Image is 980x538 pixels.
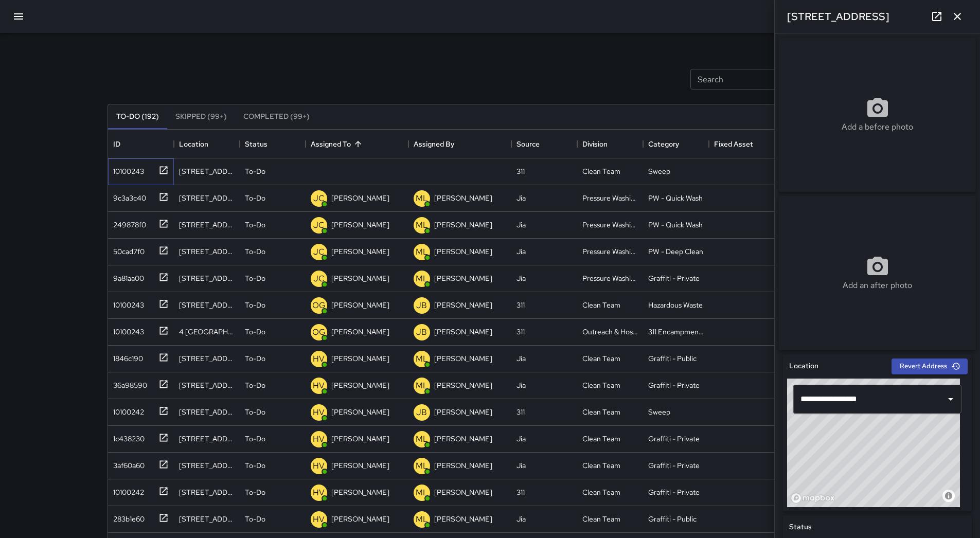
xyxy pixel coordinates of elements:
div: Graffiti - Public [648,514,697,524]
p: OG [312,299,326,312]
div: Graffiti - Private [648,460,700,471]
p: [PERSON_NAME] [331,193,389,203]
p: HV [313,380,325,392]
p: ML [416,433,428,445]
div: 10100243 [109,322,144,337]
div: 471 Jessie Street [179,300,235,310]
div: Division [582,130,608,158]
p: [PERSON_NAME] [434,487,492,497]
p: [PERSON_NAME] [434,193,492,203]
p: HV [313,433,325,445]
div: Jia [516,193,526,203]
div: Clean Team [582,353,620,364]
div: 311 Encampments [648,327,704,337]
div: 967 Mission Street [179,166,235,176]
p: To-Do [245,353,265,364]
p: To-Do [245,460,265,471]
p: ML [416,192,428,205]
div: Sweep [648,407,670,417]
p: To-Do [245,166,265,176]
p: ML [416,219,428,231]
div: 1c438230 [109,429,145,444]
div: Clean Team [582,407,620,417]
p: [PERSON_NAME] [331,327,389,337]
div: 283b1e60 [109,510,145,524]
div: 1020 Market Street [179,273,235,283]
p: JC [313,273,325,285]
div: ID [108,130,174,158]
p: [PERSON_NAME] [434,273,492,283]
p: [PERSON_NAME] [434,353,492,364]
div: 311 [516,300,525,310]
p: [PERSON_NAME] [331,487,389,497]
div: 3af60a60 [109,456,145,471]
p: To-Do [245,514,265,524]
div: Pressure Washing [582,273,638,283]
div: Clean Team [582,166,620,176]
p: To-Do [245,220,265,230]
div: 24 6th Street [179,434,235,444]
p: [PERSON_NAME] [331,353,389,364]
p: OG [312,326,326,338]
div: Jia [516,434,526,444]
div: Location [179,130,208,158]
div: Division [577,130,643,158]
div: 9a81aa00 [109,269,144,283]
p: HV [313,513,325,526]
p: To-Do [245,487,265,497]
p: [PERSON_NAME] [434,220,492,230]
div: Graffiti - Public [648,353,697,364]
div: Assigned By [414,130,454,158]
div: 1846c190 [109,349,143,364]
p: HV [313,460,325,472]
div: Assigned By [408,130,511,158]
p: JB [416,326,427,338]
p: [PERSON_NAME] [434,327,492,337]
button: To-Do (192) [108,104,167,129]
p: ML [416,246,428,258]
div: Jia [516,273,526,283]
div: 311 [516,166,525,176]
div: Graffiti - Private [648,434,700,444]
p: ML [416,353,428,365]
p: [PERSON_NAME] [434,246,492,257]
p: ML [416,380,428,392]
p: [PERSON_NAME] [331,380,389,390]
div: PW - Quick Wash [648,193,703,203]
div: Clean Team [582,300,620,310]
p: JC [313,219,325,231]
div: Jia [516,514,526,524]
div: Location [174,130,240,158]
div: 1400 Mission Street [179,353,235,364]
p: JB [416,299,427,312]
div: Source [511,130,577,158]
p: To-Do [245,273,265,283]
div: Hazardous Waste [648,300,703,310]
p: [PERSON_NAME] [434,380,492,390]
div: 10100242 [109,483,144,497]
p: [PERSON_NAME] [331,220,389,230]
div: 981 Folsom Street [179,514,235,524]
p: To-Do [245,380,265,390]
p: To-Do [245,434,265,444]
p: ML [416,460,428,472]
p: HV [313,487,325,499]
div: 36a98590 [109,376,147,390]
div: 311 [516,487,525,497]
div: Clean Team [582,460,620,471]
p: To-Do [245,407,265,417]
p: To-Do [245,327,265,337]
p: To-Do [245,246,265,257]
div: 50cad7f0 [109,242,145,257]
div: Jia [516,220,526,230]
p: [PERSON_NAME] [331,246,389,257]
div: Graffiti - Private [648,273,700,283]
p: JB [416,406,427,419]
div: Assigned To [311,130,351,158]
div: Clean Team [582,380,620,390]
p: [PERSON_NAME] [331,434,389,444]
p: [PERSON_NAME] [434,460,492,471]
p: To-Do [245,193,265,203]
div: 1190 Mission Street [179,246,235,257]
div: Status [245,130,268,158]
